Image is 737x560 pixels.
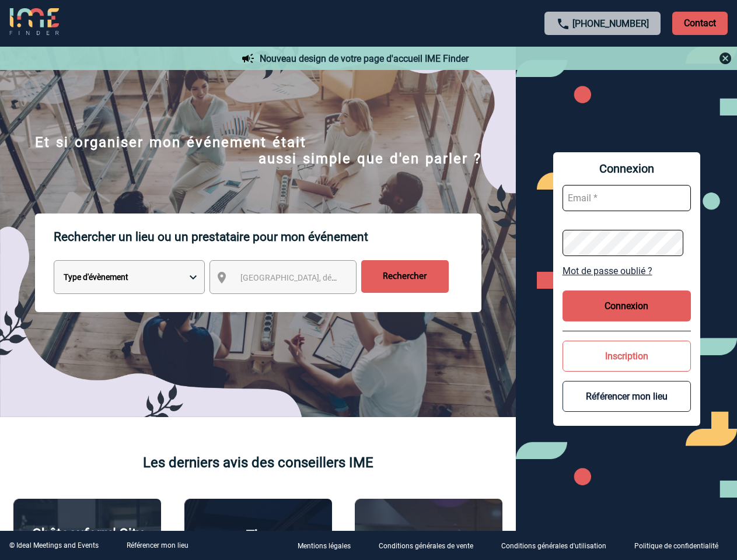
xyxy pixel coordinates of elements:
input: Email * [563,185,691,211]
button: Inscription [563,341,691,372]
a: Conditions générales d'utilisation [492,540,625,551]
p: The [GEOGRAPHIC_DATA] [191,527,326,560]
button: Référencer mon lieu [563,381,691,412]
p: Politique de confidentialité [634,542,718,551]
p: Conditions générales d'utilisation [501,542,606,551]
a: Référencer mon lieu [127,541,188,549]
a: [PHONE_NUMBER] [572,18,649,29]
span: Connexion [563,162,691,176]
p: Châteauform' City [GEOGRAPHIC_DATA] [20,526,155,558]
p: Conditions générales de vente [379,542,473,551]
a: Politique de confidentialité [625,540,737,551]
div: © Ideal Meetings and Events [9,541,99,549]
p: Agence 2ISD [389,528,469,545]
a: Mentions légales [288,540,369,551]
a: Mot de passe oublié ? [563,265,691,276]
a: Conditions générales de vente [369,540,492,551]
p: Contact [672,12,728,35]
button: Connexion [563,290,691,321]
p: Mentions légales [298,542,351,551]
